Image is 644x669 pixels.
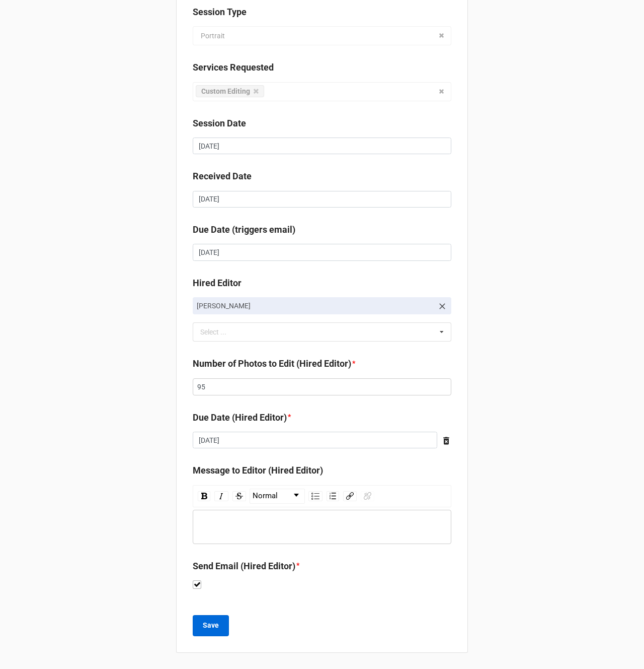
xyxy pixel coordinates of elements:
[198,326,241,338] div: Select ...
[327,491,339,501] div: Ordered
[308,491,323,501] div: Unordered
[193,432,437,449] input: Date
[193,223,295,237] label: Due Date (triggers email)
[193,485,451,507] div: rdw-toolbar
[193,116,246,130] label: Session Date
[232,491,246,501] div: Strikethrough
[193,244,451,261] input: Date
[193,5,247,19] label: Session Type
[193,485,451,544] div: rdw-wrapper
[253,490,278,502] span: Normal
[193,615,229,636] button: Save
[193,60,274,75] label: Services Requested
[193,138,451,155] input: Date
[193,411,287,425] label: Due Date (Hired Editor)
[361,491,374,501] div: Unlink
[198,491,210,501] div: Bold
[193,559,295,573] label: Send Email (Hired Editor)
[193,357,351,371] label: Number of Photos to Edit (Hired Editor)
[306,489,341,504] div: rdw-list-control
[196,489,248,504] div: rdw-inline-control
[193,276,242,290] label: Hired Editor
[343,491,357,501] div: Link
[214,491,228,501] div: Italic
[197,301,433,311] p: [PERSON_NAME]
[203,620,219,631] b: Save
[198,521,447,532] div: rdw-editor
[193,463,323,478] label: Message to Editor (Hired Editor)
[250,489,304,503] a: Block Type
[248,489,306,504] div: rdw-block-control
[193,169,252,183] label: Received Date
[341,489,376,504] div: rdw-link-control
[193,191,451,208] input: Date
[250,489,305,504] div: rdw-dropdown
